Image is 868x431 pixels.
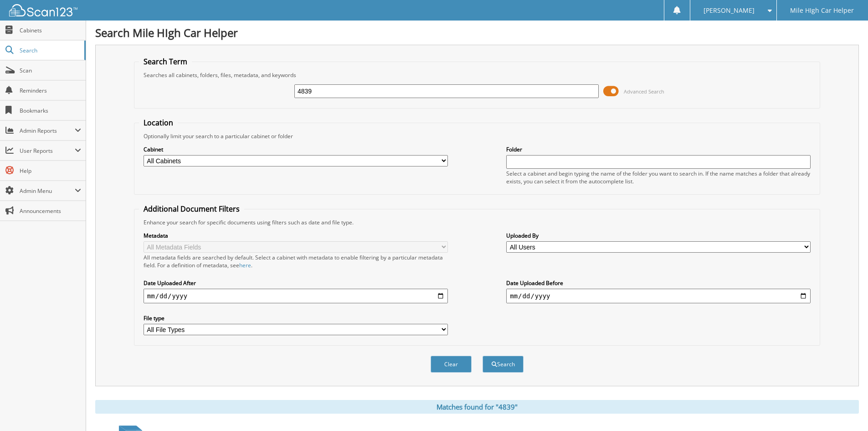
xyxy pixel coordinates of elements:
[506,145,811,153] label: Folder
[506,170,811,185] div: Select a cabinet and begin typing the name of the folder you want to search in. If the name match...
[20,167,81,175] span: Help
[790,8,854,13] span: Mile HIgh Car Helper
[9,4,77,16] img: scan123-logo-white.svg
[20,47,80,54] span: Search
[144,314,448,322] label: File type
[483,356,524,373] button: Search
[20,26,81,34] span: Cabinets
[144,232,448,239] label: Metadata
[239,261,251,269] a: here
[20,187,75,195] span: Admin Menu
[20,67,81,74] span: Scan
[139,132,815,140] div: Optionally limit your search to a particular cabinet or folder
[506,279,811,287] label: Date Uploaded Before
[144,254,448,269] div: All metadata fields are searched by default. Select a cabinet with metadata to enable filtering b...
[139,57,192,67] legend: Search Term
[139,118,178,128] legend: Location
[20,147,75,155] span: User Reports
[20,87,81,94] span: Reminders
[704,8,755,13] span: [PERSON_NAME]
[144,279,448,287] label: Date Uploaded After
[139,218,815,226] div: Enhance your search for specific documents using filters such as date and file type.
[95,25,859,40] h1: Search Mile HIgh Car Helper
[20,107,81,114] span: Bookmarks
[95,400,859,414] div: Matches found for "4839"
[506,232,811,239] label: Uploaded By
[506,289,811,303] input: end
[139,71,815,79] div: Searches all cabinets, folders, files, metadata, and keywords
[20,127,75,135] span: Admin Reports
[624,88,664,95] span: Advanced Search
[144,289,448,303] input: start
[20,207,81,215] span: Announcements
[144,145,448,153] label: Cabinet
[431,356,472,373] button: Clear
[139,204,244,214] legend: Additional Document Filters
